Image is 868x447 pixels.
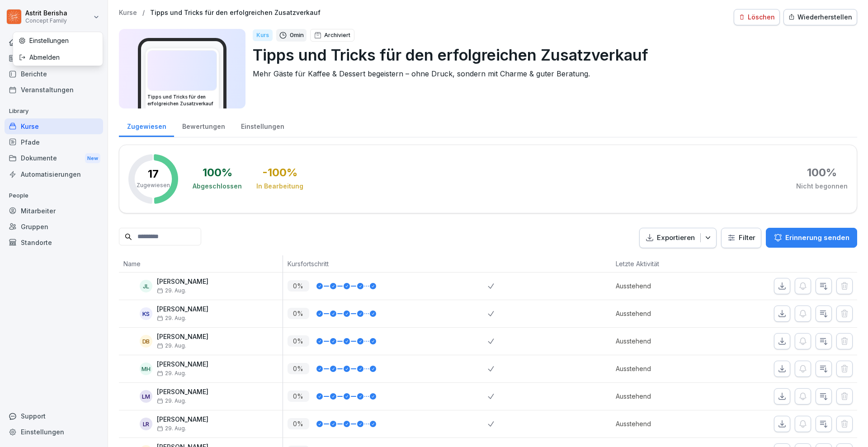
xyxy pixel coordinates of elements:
p: Erinnerung senden [785,233,849,243]
div: Einstellungen [13,32,103,49]
div: Wiederherstellen [788,12,852,22]
p: Exportieren [657,233,695,243]
div: Löschen [739,12,775,22]
div: Abmelden [13,49,103,66]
